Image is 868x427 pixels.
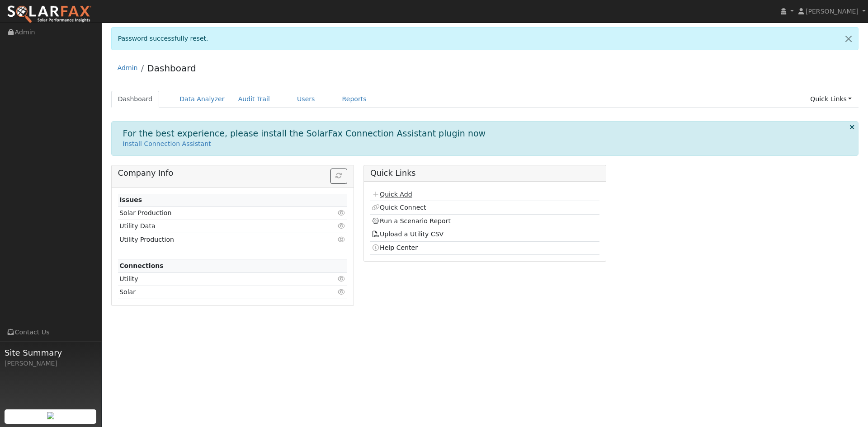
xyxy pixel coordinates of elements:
[123,140,211,147] a: Install Connection Assistant
[231,91,277,108] a: Audit Trail
[7,5,92,24] img: SolarFax
[338,289,346,295] i: Click to view
[119,196,142,203] strong: Issues
[338,276,346,282] i: Click to view
[372,204,426,211] a: Quick Connect
[372,217,451,225] a: Run a Scenario Report
[806,8,859,15] span: [PERSON_NAME]
[118,64,138,71] a: Admin
[118,206,310,220] td: Solar Production
[47,412,54,419] img: retrieve
[335,91,373,108] a: Reports
[173,91,231,108] a: Data Analyzer
[290,91,322,108] a: Users
[111,27,859,50] div: Password successfully reset.
[118,169,347,178] h5: Company Info
[5,359,97,368] div: [PERSON_NAME]
[839,28,858,50] a: Close
[123,128,486,139] h1: For the best experience, please install the SolarFax Connection Assistant plugin now
[372,230,443,238] a: Upload a Utility CSV
[338,223,346,229] i: Click to view
[118,286,310,299] td: Solar
[118,272,310,286] td: Utility
[5,347,97,359] span: Site Summary
[119,262,164,269] strong: Connections
[118,233,310,246] td: Utility Production
[118,220,310,233] td: Utility Data
[147,63,196,74] a: Dashboard
[338,236,346,243] i: Click to view
[111,91,160,108] a: Dashboard
[372,244,418,251] a: Help Center
[370,169,599,178] h5: Quick Links
[372,191,412,198] a: Quick Add
[338,210,346,216] i: Click to view
[803,91,859,108] a: Quick Links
